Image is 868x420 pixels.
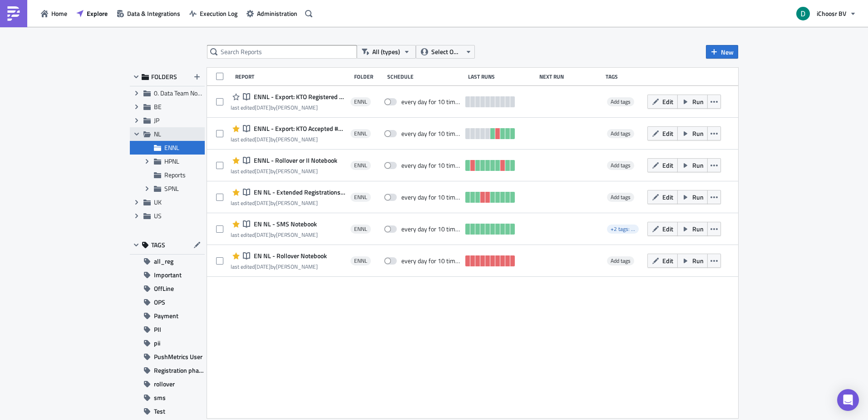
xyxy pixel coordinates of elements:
span: Run [692,97,704,106]
button: Home [36,6,72,20]
span: ENNL [354,98,367,105]
button: rollover [130,377,205,391]
img: Avatar [795,6,811,21]
time: 2025-05-05T11:20:38Z [255,103,271,112]
span: Add tags [611,256,631,265]
button: Payment [130,309,205,323]
button: PushMetrics User [130,350,205,364]
span: PII [154,323,161,336]
button: Data & Integrations [112,6,185,20]
span: Edit [662,224,673,234]
span: Edit [662,160,673,170]
span: Explore [87,9,108,18]
div: every day for 10 times [401,161,461,170]
span: Add tags [607,256,634,265]
span: Edit [662,97,673,106]
span: Select Owner [431,47,462,57]
button: Run [677,254,708,268]
span: EN NL - SMS Notebook [252,220,317,228]
div: Schedule [387,73,464,80]
button: OPS [130,295,205,309]
button: Test [130,405,205,418]
div: every day for 10 times [401,130,461,138]
span: ENNL - Rollover or II Notebook [252,156,337,165]
div: Next Run [539,73,602,80]
button: Edit [647,158,678,172]
span: Run [692,256,704,265]
span: Edit [662,256,673,265]
img: PushMetrics [6,6,21,21]
span: +2 tags: pii, sms [611,225,649,233]
span: Run [692,160,704,170]
a: Execution Log [185,6,242,20]
div: every day for 10 times [401,193,461,201]
button: all_reg [130,255,205,268]
span: US [154,211,162,220]
span: TAGS [151,241,165,249]
span: EN NL - Rollover Notebook [252,252,327,260]
div: Last Runs [468,73,535,80]
div: Open Intercom Messenger [837,389,859,411]
div: every day for 10 times [401,257,461,265]
span: ENNL [354,257,367,265]
span: Add tags [611,129,631,138]
span: OffLine [154,282,174,295]
span: Run [692,129,704,138]
time: 2025-09-04T11:29:38Z [255,262,271,271]
span: Registration phase [154,364,205,377]
button: Run [677,222,708,236]
button: Registration phase [130,364,205,377]
div: last edited by [PERSON_NAME] [231,200,346,206]
span: PushMetrics User [154,350,202,364]
div: Report [235,73,350,80]
span: Add tags [611,161,631,170]
button: Explore [72,6,112,20]
span: Edit [662,192,673,202]
span: EN NL - Extended Registrations export [252,188,346,196]
span: Add tags [607,161,634,170]
time: 2025-06-02T13:50:53Z [255,230,271,239]
button: PII [130,323,205,336]
button: pii [130,336,205,350]
span: NL [154,129,161,139]
div: every day for 10 times [401,225,461,233]
div: last edited by [PERSON_NAME] [231,231,318,238]
div: last edited by [PERSON_NAME] [231,263,327,270]
div: last edited by [PERSON_NAME] [231,136,346,143]
span: BE [154,102,162,111]
span: Add tags [611,193,631,201]
span: iChoosr BV [817,9,846,18]
input: Search Reports [207,45,357,59]
div: Tags [606,73,644,80]
div: Folder [354,73,383,80]
span: New [721,47,734,57]
span: Reports [164,170,186,180]
span: Test [154,405,165,418]
span: Add tags [607,193,634,202]
button: Run [677,95,708,109]
button: Run [677,126,708,140]
span: Edit [662,129,673,138]
span: ENNL [354,130,367,137]
span: Run [692,224,704,234]
span: ENNL [354,225,367,233]
span: pii [154,336,160,350]
span: Home [51,9,67,18]
span: Data & Integrations [127,9,180,18]
button: Run [677,158,708,172]
span: 0. Data Team Notebooks & Reports [154,88,247,98]
time: 2025-09-10T07:52:23Z [255,199,271,207]
span: FOLDERS [151,73,177,81]
span: Important [154,268,182,282]
span: Administration [257,9,297,18]
div: every day for 10 times [401,98,461,106]
div: last edited by [PERSON_NAME] [231,104,346,111]
button: Edit [647,95,678,109]
button: Edit [647,222,678,236]
span: Add tags [607,129,634,138]
button: sms [130,391,205,405]
button: New [706,45,738,59]
span: HPNL [164,156,179,166]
